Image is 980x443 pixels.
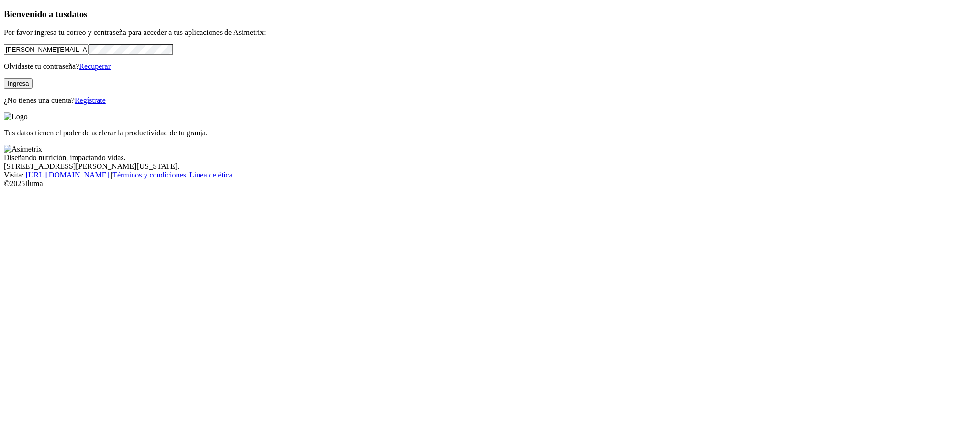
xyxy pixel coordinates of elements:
a: Línea de ética [189,171,233,179]
p: Tus datos tienen el poder de acelerar la productividad de tu granja. [4,129,976,137]
a: Recuperar [79,62,111,70]
div: Diseñando nutrición, impactando vidas. [4,154,976,162]
div: [STREET_ADDRESS][PERSON_NAME][US_STATE]. [4,162,976,171]
a: Términos y condiciones [112,171,186,179]
img: Logo [4,112,28,121]
a: Regístrate [75,96,106,104]
button: Ingresa [4,78,33,89]
p: ¿No tienes una cuenta? [4,96,976,105]
p: Por favor ingresa tu correo y contraseña para acceder a tus aplicaciones de Asimetrix: [4,28,976,37]
img: Asimetrix [4,145,42,154]
p: Olvidaste tu contraseña? [4,62,976,71]
span: datos [67,9,88,19]
a: [URL][DOMAIN_NAME] [26,171,109,179]
div: © 2025 Iluma [4,179,976,188]
div: Visita : | | [4,171,976,179]
input: Tu correo [4,44,89,55]
h3: Bienvenido a tus [4,9,976,20]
